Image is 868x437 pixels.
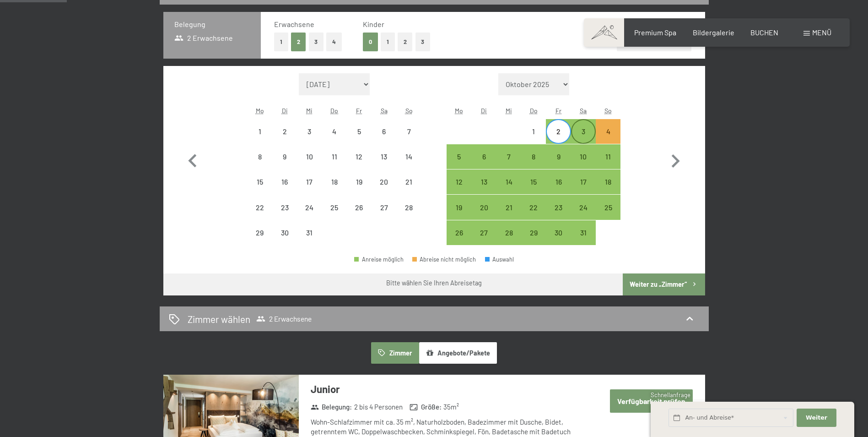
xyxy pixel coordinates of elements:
[580,107,587,115] abbr: Samstag
[297,169,322,194] div: Wed Dec 17 2025
[797,409,836,427] button: Weiter
[248,119,272,144] div: Abreise nicht möglich
[372,153,395,176] div: 13
[571,119,596,144] div: Sat Jan 03 2026
[248,119,272,144] div: Mon Dec 01 2025
[188,312,250,326] h2: Zimmer wählen
[322,144,347,169] div: Thu Dec 11 2025
[347,195,372,219] div: Abreise nicht möglich
[496,144,521,169] div: Abreise möglich
[546,144,571,169] div: Fri Jan 09 2026
[274,20,314,28] span: Erwachsene
[547,229,570,252] div: 30
[381,107,388,115] abbr: Samstag
[396,144,421,169] div: Sun Dec 14 2025
[496,144,521,169] div: Wed Jan 07 2026
[506,107,512,115] abbr: Mittwoch
[323,128,346,151] div: 4
[309,33,324,51] button: 3
[297,220,322,245] div: Abreise nicht möglich
[274,33,288,51] button: 1
[481,107,487,115] abbr: Dienstag
[572,204,595,227] div: 24
[248,195,272,219] div: Abreise nicht möglich
[272,169,297,194] div: Tue Dec 16 2025
[248,220,272,245] div: Abreise nicht möglich
[372,119,396,144] div: Sat Dec 06 2025
[555,107,561,115] abbr: Freitag
[521,169,546,194] div: Abreise möglich
[354,257,404,262] div: Anreise möglich
[521,220,546,245] div: Abreise möglich
[546,119,571,144] div: Fri Jan 02 2026
[485,257,514,262] div: Auswahl
[571,169,596,194] div: Abreise möglich
[572,229,595,252] div: 31
[248,153,271,176] div: 8
[282,107,288,115] abbr: Dienstag
[496,220,521,245] div: Wed Jan 28 2026
[347,195,372,219] div: Fri Dec 26 2025
[256,107,264,115] abbr: Montag
[322,195,347,219] div: Abreise nicht möglich
[546,220,571,245] div: Abreise möglich
[397,128,420,151] div: 7
[693,28,734,37] span: Bildergalerie
[363,20,384,28] span: Kinder
[596,169,620,194] div: Sun Jan 18 2026
[311,382,583,396] h3: Junior
[272,220,297,245] div: Tue Dec 30 2025
[447,220,471,245] div: Mon Jan 26 2026
[596,119,620,144] div: Abreise nicht möglich, da die Mindestaufenthaltsdauer nicht erfüllt wird
[297,144,322,169] div: Wed Dec 10 2025
[298,204,321,227] div: 24
[596,119,620,144] div: Sun Jan 04 2026
[522,229,545,252] div: 29
[273,153,296,176] div: 9
[496,169,521,194] div: Abreise möglich
[443,402,459,412] span: 35 m²
[546,169,571,194] div: Abreise möglich
[326,33,342,51] button: 4
[522,178,545,201] div: 15
[322,144,347,169] div: Abreise nicht möglich
[447,144,471,169] div: Mon Jan 05 2026
[447,204,470,227] div: 19
[248,204,271,227] div: 22
[272,144,297,169] div: Abreise nicht möglich
[522,204,545,227] div: 22
[571,144,596,169] div: Sat Jan 10 2026
[322,169,347,194] div: Abreise nicht möglich
[750,28,778,37] a: BUCHEN
[179,73,206,246] button: Vorheriger Monat
[597,204,620,227] div: 25
[472,144,496,169] div: Tue Jan 06 2026
[372,169,396,194] div: Sat Dec 20 2025
[497,153,520,176] div: 7
[522,128,545,151] div: 1
[571,195,596,219] div: Sat Jan 24 2026
[546,144,571,169] div: Abreise möglich
[396,144,421,169] div: Abreise nicht möglich
[348,153,371,176] div: 12
[546,220,571,245] div: Fri Jan 30 2026
[372,128,395,151] div: 6
[472,220,496,245] div: Tue Jan 27 2026
[298,128,321,151] div: 3
[812,28,831,37] span: Menü
[396,195,421,219] div: Sun Dec 28 2025
[521,119,546,144] div: Thu Jan 01 2026
[447,169,471,194] div: Abreise möglich
[472,195,496,219] div: Tue Jan 20 2026
[273,128,296,151] div: 2
[396,119,421,144] div: Sun Dec 07 2025
[248,195,272,219] div: Mon Dec 22 2025
[662,73,689,246] button: Nächster Monat
[651,391,690,399] span: Schnellanfrage
[248,144,272,169] div: Abreise nicht möglich
[322,119,347,144] div: Thu Dec 04 2025
[291,33,306,51] button: 2
[323,178,346,201] div: 18
[396,169,421,194] div: Sun Dec 21 2025
[322,195,347,219] div: Thu Dec 25 2025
